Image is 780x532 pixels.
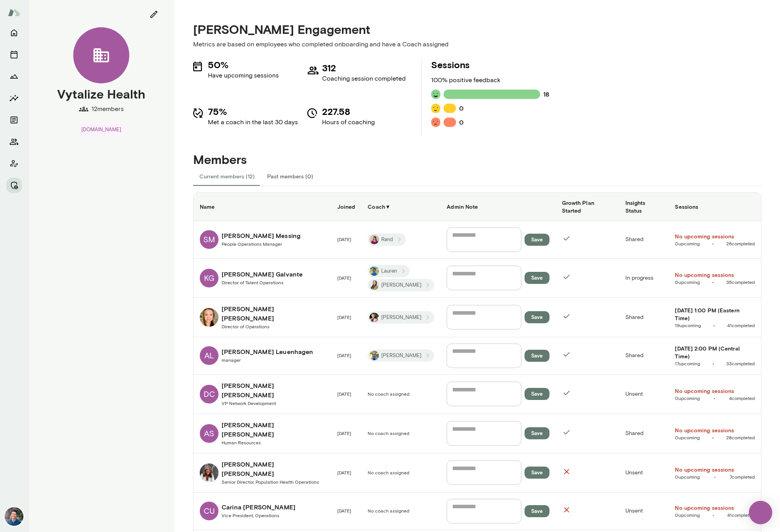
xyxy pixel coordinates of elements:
[431,104,440,113] img: feedback icon
[6,156,22,171] button: Client app
[222,400,276,406] span: VP Network Development
[6,90,22,106] button: Insights
[200,308,218,327] img: Amanda Olson
[337,314,351,320] span: [DATE]
[368,349,434,362] div: Charles Silvestro[PERSON_NAME]
[675,271,755,279] a: No upcoming sessions
[543,90,549,99] h6: 18
[675,426,755,434] a: No upcoming sessions
[368,430,409,436] span: No coach assigned
[368,470,409,475] span: No coach assigned
[322,62,406,74] h5: 312
[675,387,755,395] a: No upcoming sessions
[431,76,549,85] p: 100 % positive feedback
[525,467,549,479] button: Save
[675,233,755,240] a: No upcoming sessions
[619,414,669,453] td: Shared
[377,268,401,275] span: Lauren
[322,74,406,83] p: Coaching session completed
[222,513,279,518] span: Vice President, Operations
[200,203,325,211] h6: Name
[377,236,398,243] span: Rand
[675,279,755,285] span: •
[222,347,313,356] h6: [PERSON_NAME] Leuenhagen
[8,5,20,20] img: Mento
[222,479,319,484] span: Senior Director, Population Health Operations
[200,502,218,520] div: CU
[675,360,700,366] a: 17upcoming
[222,381,325,400] h6: [PERSON_NAME] [PERSON_NAME]
[200,269,325,287] a: KG[PERSON_NAME] GalvanteDirector of Talent Operations
[726,434,755,440] a: 28completed
[726,434,755,440] span: 28 completed
[370,280,379,290] img: Michelle Doan
[675,512,700,518] a: 0upcoming
[675,240,700,247] a: 0upcoming
[193,22,761,37] h4: [PERSON_NAME] Engagement
[6,112,22,128] button: Documents
[6,178,22,193] button: Manage
[675,240,700,247] span: 0 upcoming
[675,360,700,366] span: 17 upcoming
[619,375,669,414] td: Unsent
[200,381,325,407] a: DC[PERSON_NAME] [PERSON_NAME]VP Network Development
[208,71,279,80] p: Have upcoming sessions
[625,199,663,215] h6: Insights Status
[619,453,669,493] td: Unsent
[261,167,319,186] button: Past members (0)
[208,58,279,71] h5: 50%
[200,460,325,486] a: Lori Schultz[PERSON_NAME] [PERSON_NAME]Senior Director, Population Health Operations
[77,126,126,134] span: [DOMAIN_NAME]
[222,440,261,445] span: Human Resources
[377,314,426,321] span: [PERSON_NAME]
[675,474,700,480] span: 0 upcoming
[370,313,379,322] img: Kelly K. Oliver
[92,104,124,114] p: 12 members
[562,199,613,215] h6: Growth Plan Started
[222,270,303,279] h6: [PERSON_NAME] Galvante
[222,324,269,329] span: Director of Operations
[675,345,755,360] h6: [DATE] 2:00 PM (Central Time)
[6,134,22,150] button: Members
[6,47,22,62] button: Sessions
[322,118,375,127] p: Hours of coaching
[322,105,375,118] h5: 227.58
[337,430,351,436] span: [DATE]
[726,240,755,247] span: 26 completed
[619,298,669,337] td: Shared
[726,240,755,247] a: 26completed
[675,434,700,440] a: 0upcoming
[193,167,261,186] button: Current members (12)
[368,311,434,324] div: Kelly K. Oliver[PERSON_NAME]
[525,505,549,517] button: Save
[200,502,325,520] a: CUCarina [PERSON_NAME]Vice President, Operations
[368,508,409,513] span: No coach assigned
[377,282,426,289] span: [PERSON_NAME]
[337,391,351,396] span: [DATE]
[730,474,755,480] a: 7completed
[727,322,755,328] a: 41completed
[525,350,549,362] button: Save
[525,234,549,246] button: Save
[200,230,325,249] a: SM[PERSON_NAME] MessingPeople Operations Manager
[729,395,755,401] span: 4 completed
[200,304,325,331] a: Amanda Olson[PERSON_NAME] [PERSON_NAME]Director of Operations
[675,512,700,518] span: 0 upcoming
[675,307,755,322] h6: [DATE] 1:00 PM (Eastern Time)
[337,352,351,358] span: [DATE]
[619,493,669,530] td: Unsent
[727,322,755,328] span: 41 completed
[726,279,755,285] a: 35completed
[675,504,755,512] a: No upcoming sessions
[431,118,440,127] img: feedback icon
[675,474,700,480] a: 0upcoming
[208,105,298,118] h5: 75%
[525,427,549,439] button: Save
[222,241,282,247] span: People Operations Manager
[337,236,351,242] span: [DATE]
[337,470,351,475] span: [DATE]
